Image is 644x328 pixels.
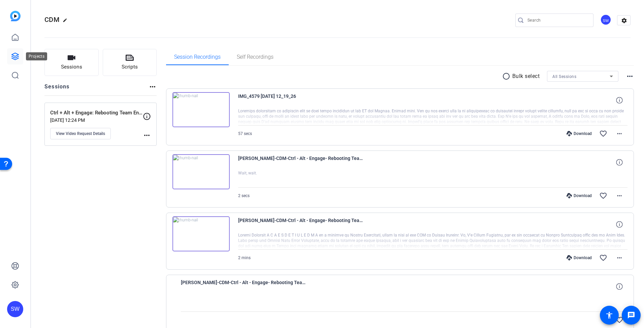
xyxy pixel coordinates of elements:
span: 2 secs [238,193,250,198]
span: 57 secs [238,131,252,136]
span: Scripts [122,63,138,71]
span: View Video Request Details [56,131,105,136]
img: blue-gradient.svg [10,11,21,21]
button: Scripts [103,49,157,76]
span: Session Recordings [174,54,221,60]
p: Bulk select [512,72,540,80]
button: Sessions [44,49,99,76]
span: CDM [44,16,59,24]
div: SW [600,14,611,25]
span: All Sessions [552,74,576,79]
span: Sessions [61,63,82,71]
mat-icon: accessibility [605,311,613,319]
mat-icon: more_horiz [615,192,623,200]
mat-icon: favorite_border [599,254,607,262]
span: [PERSON_NAME]-CDM-Ctrl - Alt - Engage- Rebooting Team Engagement-1756206578796-webcam [238,154,363,170]
mat-icon: more_horiz [143,131,151,139]
span: Self Recordings [237,54,273,60]
mat-icon: radio_button_unchecked [502,72,512,80]
div: Projects [26,52,47,60]
mat-icon: more_horiz [615,130,623,138]
img: thumb-nail [172,154,230,189]
img: thumb-nail [172,216,230,251]
mat-icon: more_horiz [615,254,623,262]
div: Download [563,255,595,261]
mat-icon: edit [63,18,71,26]
p: Ctrl + Alt + Engage: Rebooting Team Engagement [50,109,143,117]
div: Download [563,131,595,136]
mat-icon: message [627,311,635,319]
p: [DATE] 12:24 PM [50,117,143,123]
ngx-avatar: Steve Winiecki [600,14,612,26]
img: thumb-nail [172,92,230,127]
span: [PERSON_NAME]-CDM-Ctrl - Alt - Engage- Rebooting Team Engagement-1755549891650-webcam [181,278,305,295]
h2: Sessions [44,83,70,95]
mat-icon: favorite_border [615,316,623,324]
span: [PERSON_NAME]-CDM-Ctrl - Alt - Engage- Rebooting Team Engagement-1755550905678-webcam [238,216,363,233]
input: Search [527,16,588,24]
span: 2 mins [238,255,251,260]
mat-icon: more_horiz [149,83,157,91]
button: View Video Request Details [50,128,111,139]
div: SW [7,301,23,317]
mat-icon: favorite_border [599,192,607,200]
mat-icon: more_horiz [626,72,634,80]
mat-icon: favorite_border [599,130,607,138]
mat-icon: settings [617,16,631,26]
span: IMG_4579 [DATE] 12_19_26 [238,92,363,108]
div: Download [563,193,595,198]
